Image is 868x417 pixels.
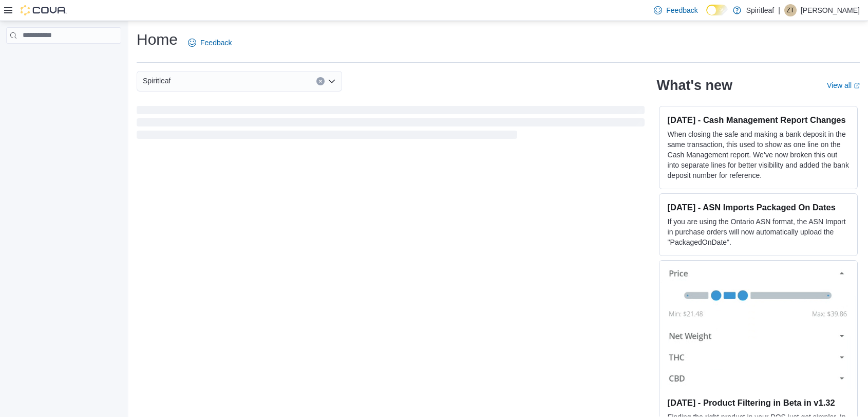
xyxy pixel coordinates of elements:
button: Clear input [316,77,325,85]
span: Spiritleaf [143,75,171,87]
h3: [DATE] - Cash Management Report Changes [668,115,849,125]
a: View allExternal link [827,81,860,89]
h1: Home [137,29,178,50]
span: Loading [137,108,645,141]
span: ZT [787,4,795,16]
span: Feedback [666,5,697,15]
p: | [778,4,780,16]
div: Zach T [784,4,797,16]
p: [PERSON_NAME] [801,4,860,16]
span: Feedback [200,38,232,48]
p: If you are using the Ontario ASN format, the ASN Import in purchase orders will now automatically... [668,216,849,247]
button: Open list of options [328,77,336,85]
a: Feedback [184,32,236,53]
svg: External link [854,83,860,89]
input: Dark Mode [706,5,728,15]
h3: [DATE] - Product Filtering in Beta in v1.32 [668,397,849,408]
h3: [DATE] - ASN Imports Packaged On Dates [668,202,849,212]
nav: Complex example [6,46,121,70]
p: When closing the safe and making a bank deposit in the same transaction, this used to show as one... [668,129,849,180]
img: Cova [21,5,67,15]
h2: What's new [657,77,732,94]
p: Spiritleaf [746,4,774,16]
